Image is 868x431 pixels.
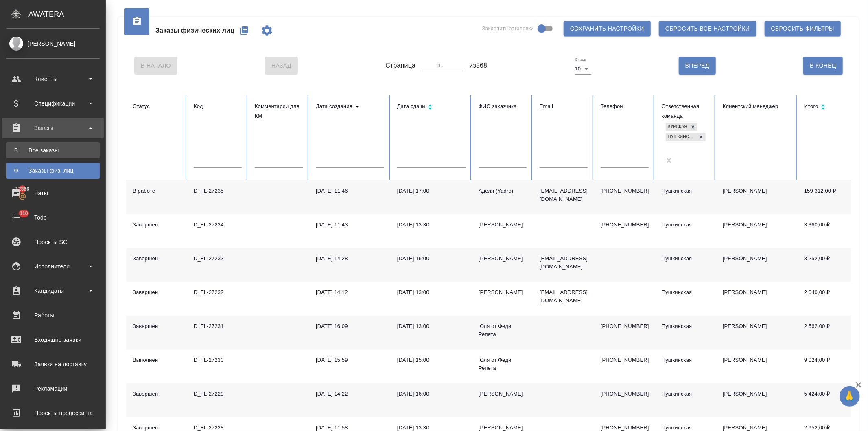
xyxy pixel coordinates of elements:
span: В Конец [810,61,836,71]
div: Комментарии для КМ [255,101,303,121]
div: [DATE] 17:00 [397,187,466,195]
button: 🙏 [840,386,860,407]
p: [PHONE_NUMBER] [601,221,649,229]
div: [DATE] 14:22 [316,390,384,398]
div: Заказы физ. лиц [10,167,96,175]
div: Пушкинская [662,390,710,398]
div: [PERSON_NAME] [479,390,527,398]
div: В работе [133,187,181,195]
div: [PERSON_NAME] [6,39,100,48]
div: Код [194,101,242,111]
div: Исполнители [6,260,100,273]
span: Сбросить все настройки [665,24,750,34]
label: Строк [575,57,586,62]
div: Чаты [6,187,100,199]
button: Сбросить фильтры [765,21,841,36]
div: Заявки на доставку [6,358,100,370]
p: [EMAIL_ADDRESS][DOMAIN_NAME] [540,288,588,305]
a: 110Todo [2,207,104,228]
div: Пушкинская [662,356,710,364]
div: [DATE] 15:00 [397,356,466,364]
a: Работы [2,305,104,325]
div: [PERSON_NAME] [479,221,527,229]
a: ВВсе заказы [6,142,100,158]
div: [DATE] 15:59 [316,356,384,364]
div: Пушкинская [662,221,710,229]
div: [PERSON_NAME] [479,255,527,263]
div: [DATE] 13:00 [397,322,466,330]
div: Ответственная команда [662,101,710,121]
div: Проекты SC [6,236,100,248]
div: [DATE] 14:28 [316,255,384,263]
div: Юля от Феди Репета [479,322,527,339]
div: [PERSON_NAME] [479,288,527,297]
div: ФИО заказчика [479,101,527,111]
p: [PHONE_NUMBER] [601,356,649,364]
div: [DATE] 14:12 [316,288,384,297]
div: D_FL-27233 [194,255,242,263]
span: Закрепить заголовки [482,24,534,33]
a: Входящие заявки [2,330,104,350]
div: Пушкинская [666,133,697,141]
td: [PERSON_NAME] [716,248,798,282]
div: Email [540,101,588,111]
div: Завершен [133,288,181,297]
span: Вперед [685,61,709,71]
div: Проекты процессинга [6,407,100,419]
td: [PERSON_NAME] [716,214,798,248]
td: [PERSON_NAME] [716,282,798,316]
a: Заявки на доставку [2,354,104,374]
div: D_FL-27229 [194,390,242,398]
a: Проекты SC [2,232,104,252]
span: Заказы физических лиц [155,26,234,35]
button: Сохранить настройки [564,21,651,36]
div: Заказы [6,122,100,134]
td: [PERSON_NAME] [716,350,798,383]
div: Курская [666,123,689,131]
div: [DATE] 16:00 [397,255,466,263]
div: Клиентский менеджер [723,101,791,111]
p: [EMAIL_ADDRESS][DOMAIN_NAME] [540,187,588,203]
div: Рекламации [6,383,100,395]
div: [DATE] 11:43 [316,221,384,229]
div: Сортировка [316,101,384,111]
div: [DATE] 13:30 [397,221,466,229]
div: D_FL-27231 [194,322,242,330]
td: [PERSON_NAME] [716,383,798,417]
td: 2 562,00 ₽ [798,316,859,350]
div: Завершен [133,255,181,263]
div: Завершен [133,221,181,229]
span: Сохранить настройки [570,24,644,34]
div: Работы [6,309,100,321]
td: 2 040,00 ₽ [798,282,859,316]
div: Клиенты [6,73,100,85]
a: Рекламации [2,378,104,399]
span: 12366 [11,185,34,193]
div: D_FL-27232 [194,288,242,297]
div: Спецификации [6,97,100,110]
span: 110 [15,209,33,218]
a: ФЗаказы физ. лиц [6,163,100,179]
button: Сбросить все настройки [659,21,756,36]
div: Входящие заявки [6,334,100,346]
div: [DATE] 13:00 [397,288,466,297]
div: Статус [133,101,181,111]
td: 3 252,00 ₽ [798,248,859,282]
div: 10 [575,63,591,75]
div: Пушкинская [662,288,710,297]
div: Пушкинская [662,322,710,330]
button: Вперед [679,57,716,75]
div: Юля от Феди Репета [479,356,527,372]
p: [PHONE_NUMBER] [601,187,649,195]
div: Телефон [601,101,649,111]
span: Сбросить фильтры [771,24,834,34]
button: Создать [234,21,254,40]
a: Проекты процессинга [2,403,104,423]
td: 3 360,00 ₽ [798,214,859,248]
div: Пушкинская [662,187,710,195]
td: [PERSON_NAME] [716,316,798,350]
p: [EMAIL_ADDRESS][DOMAIN_NAME] [540,255,588,271]
button: В Конец [803,57,843,75]
div: D_FL-27234 [194,221,242,229]
div: D_FL-27235 [194,187,242,195]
